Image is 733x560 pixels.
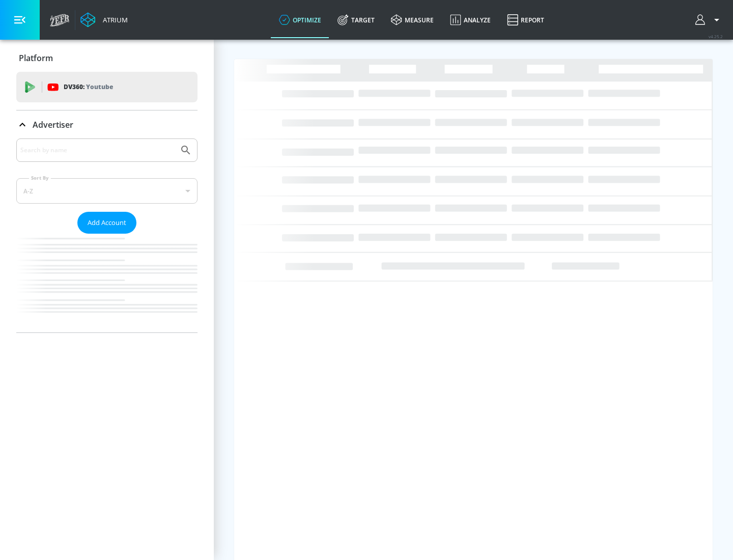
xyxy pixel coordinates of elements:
p: DV360: [64,81,113,93]
a: Report [499,2,552,38]
a: optimize [271,2,329,38]
p: Youtube [86,81,113,92]
div: Advertiser [16,138,198,332]
div: Atrium [99,15,128,24]
p: Advertiser [33,119,73,130]
label: Sort By [29,175,51,181]
div: A-Z [16,178,198,204]
div: DV360: Youtube [16,72,198,102]
a: Target [329,2,383,38]
a: measure [383,2,442,38]
span: v 4.25.2 [709,34,723,39]
a: Atrium [80,12,128,27]
span: Add Account [88,217,126,229]
div: Platform [16,44,198,72]
button: Add Account [77,212,136,234]
p: Platform [19,52,53,64]
div: Advertiser [16,110,198,139]
nav: list of Advertiser [16,234,198,332]
input: Search by name [20,144,175,157]
a: Analyze [442,2,499,38]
